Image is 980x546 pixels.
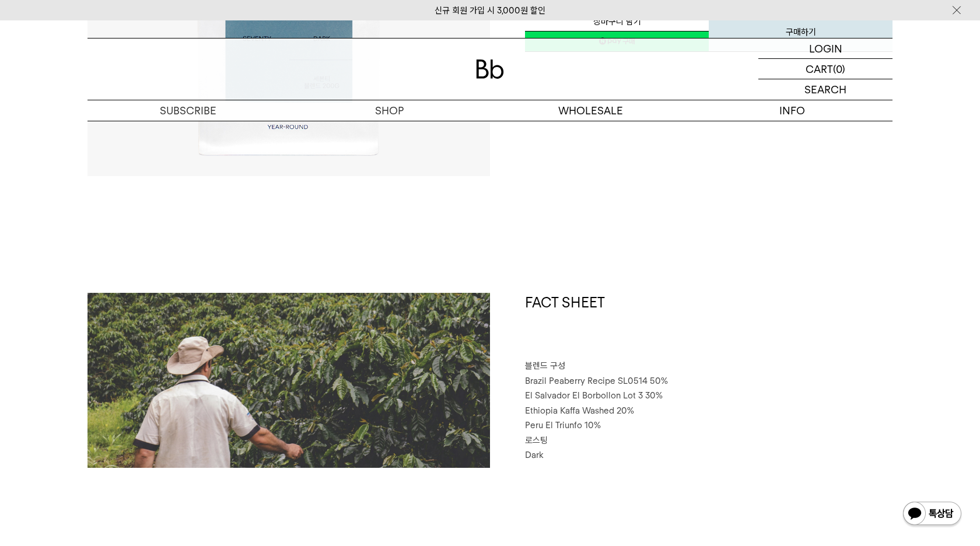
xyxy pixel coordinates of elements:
p: LOGIN [809,38,842,58]
h1: FACT SHEET [525,293,892,359]
span: El Salvador El Borbollon Lot 3 30% [525,390,663,401]
span: 로스팅 [525,435,548,446]
img: 카카오톡 채널 1:1 채팅 버튼 [902,501,963,528]
span: Brazil Peaberry Recipe SL0514 50% [525,376,668,386]
span: 블렌드 구성 [525,360,565,371]
a: CART (0) [758,59,892,79]
p: (0) [833,59,845,79]
p: WHOLESALE [490,100,691,121]
p: INFO [691,100,892,121]
p: CART [806,59,833,79]
span: Dark [525,450,544,460]
p: SEARCH [804,79,846,100]
a: SUBSCRIBE [87,100,289,121]
a: 신규 회원 가입 시 3,000원 할인 [435,5,545,16]
img: 로고 [476,60,504,79]
span: Ethiopia Kaffa Washed 20% [525,405,634,416]
img: 세븐티 [87,293,490,468]
a: LOGIN [758,38,892,59]
span: Peru El Triunfo 10% [525,420,601,430]
a: SHOP [289,100,490,121]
